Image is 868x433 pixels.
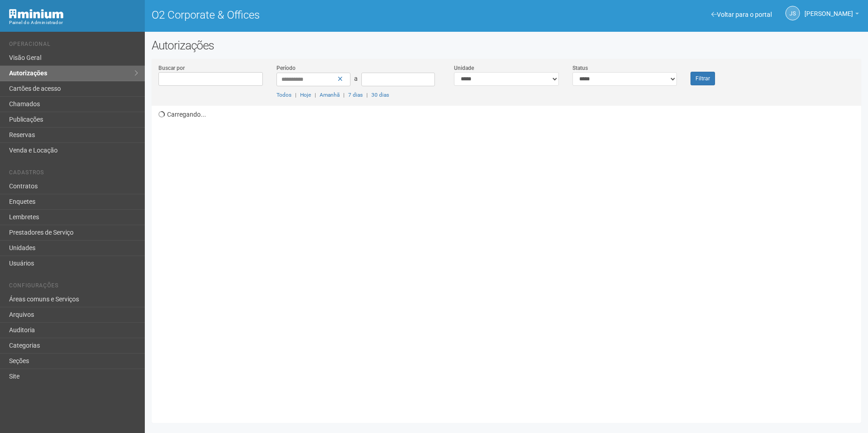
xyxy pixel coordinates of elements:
[9,41,138,50] li: Operacional
[371,92,389,98] a: 30 dias
[9,9,64,19] img: Minium
[276,64,296,72] label: Período
[158,64,185,72] label: Buscar por
[152,39,861,52] h2: Autorizações
[354,75,358,82] span: a
[804,11,859,19] a: [PERSON_NAME]
[300,92,311,98] a: Hoje
[158,106,861,416] div: Carregando...
[366,92,368,98] span: |
[320,92,340,98] a: Amanhã
[785,6,800,20] a: JS
[9,282,138,292] li: Configurações
[315,92,316,98] span: |
[9,169,138,179] li: Cadastros
[572,64,588,72] label: Status
[711,11,772,18] a: Voltar para o portal
[276,92,291,98] a: Todos
[152,9,500,21] h1: O2 Corporate & Offices
[690,72,715,85] button: Filtrar
[295,92,296,98] span: |
[348,92,363,98] a: 7 dias
[804,1,853,17] span: Jeferson Souza
[343,92,345,98] span: |
[9,19,138,27] div: Painel do Administrador
[454,64,474,72] label: Unidade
